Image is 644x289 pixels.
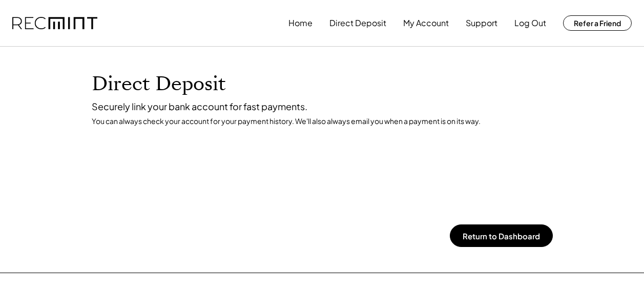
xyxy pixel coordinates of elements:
[403,13,449,33] button: My Account
[92,100,553,112] div: Securely link your bank account for fast payments.
[92,116,553,126] div: You can always check your account for your payment history. We'll also always email you when a pa...
[563,15,632,31] button: Refer a Friend
[92,72,553,96] h1: Direct Deposit
[288,13,313,33] button: Home
[466,13,497,33] button: Support
[12,17,97,30] img: recmint-logotype%403x.png
[450,224,553,247] button: Return to Dashboard
[514,13,546,33] button: Log Out
[329,13,386,33] button: Direct Deposit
